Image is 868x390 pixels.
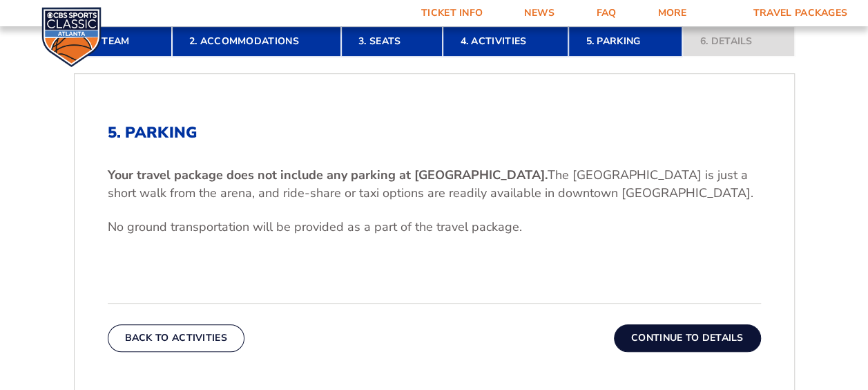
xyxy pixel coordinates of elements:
a: 2. Accommodations [172,26,341,57]
a: 3. Seats [341,26,443,57]
button: Continue To Details [614,324,761,352]
a: 1. Team [74,26,172,57]
img: CBS Sports Classic [41,7,102,67]
p: The [GEOGRAPHIC_DATA] is just a short walk from the arena, and ride-share or taxi options are rea... [108,167,761,201]
p: No ground transportation will be provided as a part of the travel package. [108,219,761,236]
a: 4. Activities [443,26,568,57]
b: Your travel package does not include any parking at [GEOGRAPHIC_DATA]. [108,167,548,183]
button: Back To Activities [108,324,244,352]
h2: 5. Parking [108,124,761,142]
